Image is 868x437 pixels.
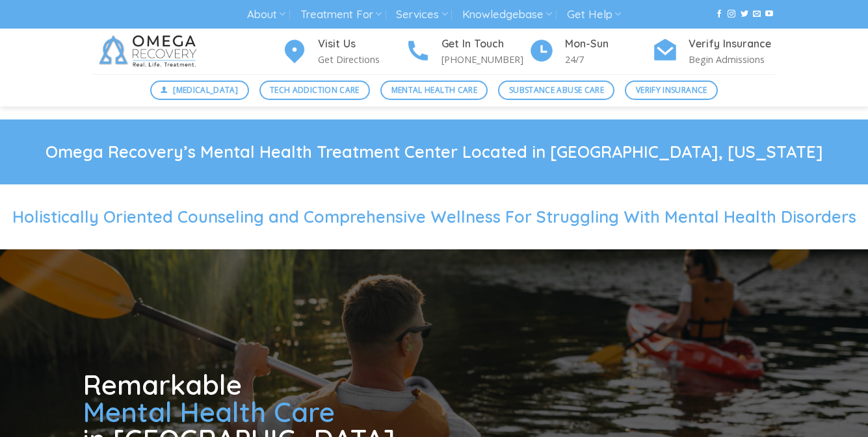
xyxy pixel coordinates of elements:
a: Substance Abuse Care [498,81,614,100]
a: Follow on Twitter [741,10,748,19]
a: Services [396,3,447,27]
h4: Mon-Sun [565,36,652,53]
a: Follow on Instagram [728,10,735,19]
p: Get Directions [318,52,405,67]
a: Tech Addiction Care [259,81,371,100]
h4: Get In Touch [441,36,529,53]
a: About [247,3,285,27]
span: Tech Addiction Care [270,84,360,96]
a: Mental Health Care [380,81,488,100]
span: Mental Health Care [391,84,477,96]
a: Follow on YouTube [765,10,773,19]
span: Verify Insurance [636,84,707,96]
a: Visit Us Get Directions [282,36,405,68]
a: [MEDICAL_DATA] [150,81,249,100]
a: Knowledgebase [462,3,552,27]
a: Verify Insurance [625,81,718,100]
span: Holistically Oriented Counseling and Comprehensive Wellness For Struggling With Mental Health Dis... [12,206,856,227]
a: Verify Insurance Begin Admissions [652,36,776,68]
span: [MEDICAL_DATA] [173,84,238,96]
a: Follow on Facebook [715,10,723,19]
h4: Visit Us [318,36,405,53]
a: Treatment For [300,3,382,27]
h4: Verify Insurance [689,36,776,53]
p: [PHONE_NUMBER] [441,52,529,67]
a: Get In Touch [PHONE_NUMBER] [405,36,529,68]
a: Send us an email [753,10,761,19]
a: Get Help [567,3,621,27]
span: Mental Health Care [83,395,335,429]
img: Omega Recovery [93,29,207,74]
p: 24/7 [565,52,652,67]
p: Begin Admissions [689,52,776,67]
span: Substance Abuse Care [509,84,604,96]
